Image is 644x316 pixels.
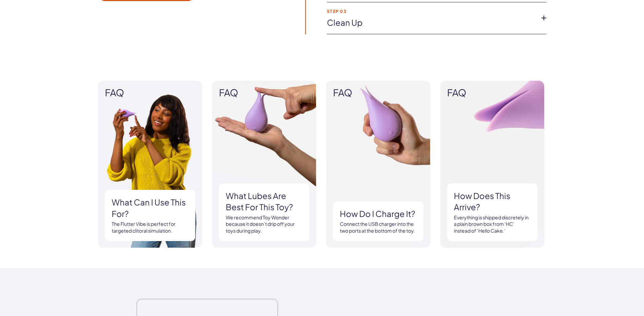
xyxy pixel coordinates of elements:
p: Connect the USB charger into the two ports at the bottom of the toy. [340,221,417,234]
a: Clean up [327,17,535,28]
h3: What can i use this for? [112,197,188,219]
span: FAQ [105,87,195,98]
p: Everything is shipped discretely in a plain brown box from ‘HC’ instead of ‘Hello Cake.’ [454,214,531,234]
p: The Flutter Vibe is perfect for targeted clitoral simulation. [112,221,188,234]
h3: What lubes are best for this toy? [226,190,302,213]
p: We recommend Toy Wonder because it doesn’t drip off your toys during play. [226,214,302,234]
span: FAQ [333,87,423,98]
h3: How do I charge it? [340,208,417,220]
span: FAQ [447,87,537,98]
span: FAQ [219,87,309,98]
h3: How does this arrive? [454,190,531,213]
strong: Step 03 [327,9,535,14]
